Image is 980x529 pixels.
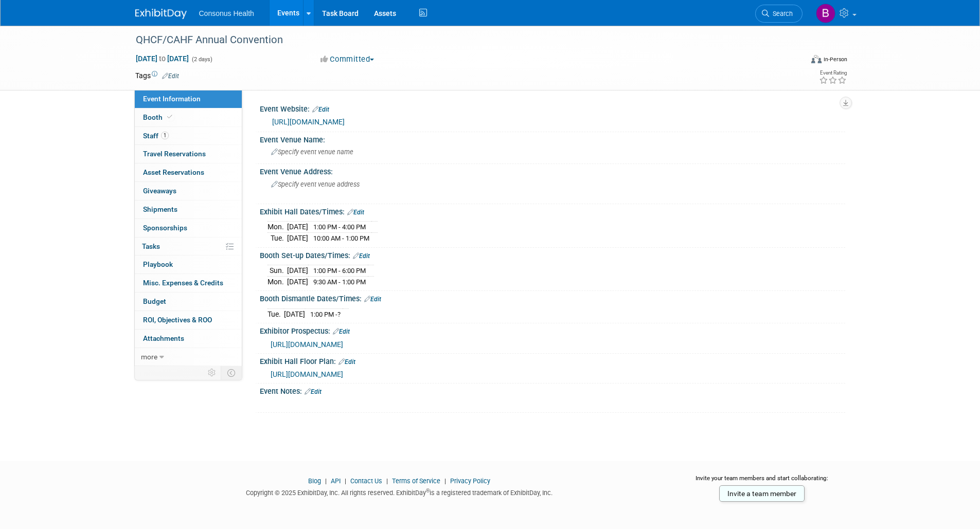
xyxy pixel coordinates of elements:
[308,477,321,485] a: Blog
[135,256,242,273] a: Playbook
[143,224,187,232] span: Sponsorships
[161,132,169,139] span: 1
[203,366,221,379] td: Personalize Event Tab Strip
[135,330,242,348] a: Attachments
[135,219,242,237] a: Sponsorships
[426,488,430,494] sup: ®
[135,311,242,329] a: ROI, Objectives & ROO
[135,200,242,218] a: Shipments
[268,233,287,244] td: Tue.
[143,150,206,158] span: Travel Reservations
[323,477,329,485] span: |
[167,114,172,120] i: Booth reservation complete
[135,293,242,311] a: Budget
[337,311,341,318] span: ?
[135,54,189,63] span: [DATE] [DATE]
[268,308,284,319] td: Tue.
[157,54,167,63] span: to
[162,72,179,80] a: Edit
[143,297,166,305] span: Budget
[135,145,242,163] a: Travel Reservations
[199,9,254,17] span: Consonus Health
[135,486,664,498] div: Copyright © 2025 ExhibitDay, Inc. All rights reserved. ExhibitDay is a registered trademark of Ex...
[313,278,366,286] span: 9:30 AM - 1:00 PM
[135,238,242,256] a: Tasks
[313,234,369,242] span: 10:00 AM - 1:00 PM
[271,148,353,156] span: Specify event venue name
[141,353,157,361] span: more
[143,95,201,103] span: Event Information
[260,248,845,261] div: Booth Set-up Dates/Times:
[260,204,845,217] div: Exhibit Hall Dates/Times:
[313,267,366,275] span: 1:00 PM - 6:00 PM
[260,101,845,115] div: Event Website:
[338,358,355,366] a: Edit
[719,485,805,502] a: Invite a team member
[272,118,345,126] a: [URL][DOMAIN_NAME]
[260,323,845,337] div: Exhibitor Prospectus:
[450,477,490,485] a: Privacy Policy
[442,477,449,485] span: |
[221,366,242,379] td: Toggle Event Tabs
[132,31,787,49] div: QHCF/CAHF Annual Convention
[143,187,176,195] span: Giveaways
[143,316,212,324] span: ROI, Objectives & ROO
[823,56,847,63] div: In-Person
[260,291,845,304] div: Booth Dismantle Dates/Times:
[342,477,349,485] span: |
[364,296,381,303] a: Edit
[305,388,322,395] a: Edit
[268,222,287,233] td: Mon.
[384,477,390,485] span: |
[135,90,242,108] a: Event Information
[143,113,174,121] span: Booth
[135,70,179,81] td: Tags
[287,233,308,244] td: [DATE]
[135,182,242,200] a: Giveaways
[331,477,341,485] a: API
[271,340,343,349] a: [URL][DOMAIN_NAME]
[819,70,847,76] div: Event Rating
[143,279,223,287] span: Misc. Expenses & Credits
[260,164,845,177] div: Event Venue Address:
[260,384,845,397] div: Event Notes:
[317,54,378,65] button: Committed
[769,10,793,17] span: Search
[333,328,350,335] a: Edit
[268,265,287,277] td: Sun.
[135,108,242,126] a: Booth
[353,252,370,260] a: Edit
[392,477,440,485] a: Terms of Service
[135,127,242,145] a: Staff1
[313,223,366,231] span: 1:00 PM - 4:00 PM
[287,265,308,277] td: [DATE]
[135,348,242,366] a: more
[312,106,329,113] a: Edit
[347,209,364,216] a: Edit
[271,370,343,378] a: [URL][DOMAIN_NAME]
[350,477,382,485] a: Contact Us
[310,311,341,318] span: 1:00 PM -
[811,55,822,63] img: Format-Inperson.png
[260,132,845,145] div: Event Venue Name:
[755,5,803,23] a: Search
[135,9,187,19] img: ExhibitDay
[191,56,212,63] span: (2 days)
[143,132,169,140] span: Staff
[143,260,173,268] span: Playbook
[143,168,204,176] span: Asset Reservations
[816,4,835,23] img: Bridget Crane
[679,474,845,489] div: Invite your team members and start collaborating:
[135,274,242,292] a: Misc. Expenses & Credits
[143,205,177,213] span: Shipments
[284,308,305,319] td: [DATE]
[260,354,845,367] div: Exhibit Hall Floor Plan:
[143,334,184,342] span: Attachments
[268,276,287,287] td: Mon.
[742,53,848,69] div: Event Format
[271,180,360,188] span: Specify event venue address
[135,163,242,181] a: Asset Reservations
[287,222,308,233] td: [DATE]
